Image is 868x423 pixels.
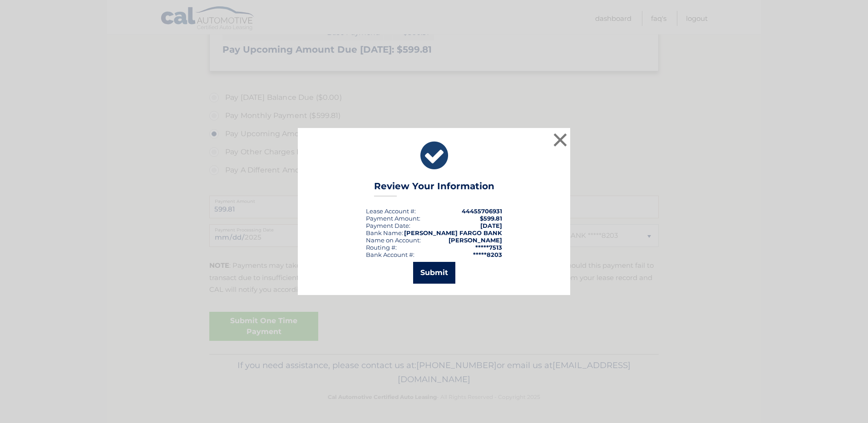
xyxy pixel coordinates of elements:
div: Bank Name: [366,229,403,236]
div: Lease Account #: [366,207,416,215]
div: Bank Account #: [366,251,414,258]
span: [DATE] [480,222,502,229]
strong: [PERSON_NAME] [449,236,502,244]
div: : [366,222,410,229]
strong: 44455706931 [462,207,502,215]
div: Name on Account: [366,236,421,244]
span: $599.81 [480,215,502,222]
strong: [PERSON_NAME] FARGO BANK [404,229,502,236]
div: Routing #: [366,244,397,251]
button: Submit [413,262,455,284]
span: Payment Date [366,222,409,229]
button: × [551,131,569,149]
h3: Review Your Information [374,181,494,197]
div: Payment Amount: [366,215,420,222]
